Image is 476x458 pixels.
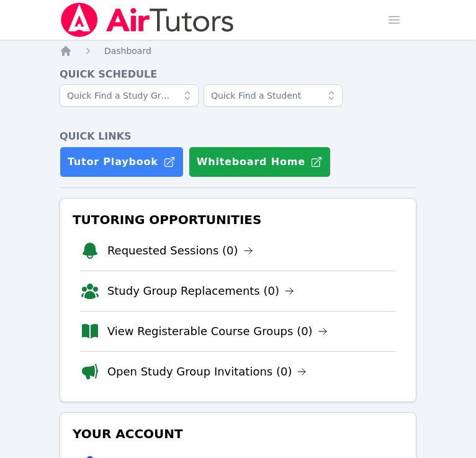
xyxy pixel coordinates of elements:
[204,84,343,107] input: Quick Find a Student
[107,323,328,340] a: View Registerable Course Groups (0)
[104,45,151,57] a: Dashboard
[189,146,331,177] button: Whiteboard Home
[107,363,307,380] a: Open Study Group Invitations (0)
[60,67,416,82] h4: Quick Schedule
[104,46,151,56] span: Dashboard
[70,423,406,445] h3: Your Account
[70,209,406,231] h3: Tutoring Opportunities
[107,282,294,300] a: Study Group Replacements (0)
[60,146,184,177] a: Tutor Playbook
[107,242,253,259] a: Requested Sessions (0)
[60,2,235,37] img: Air Tutors
[60,84,199,107] input: Quick Find a Study Group
[60,45,416,57] nav: Breadcrumb
[60,129,416,144] h4: Quick Links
